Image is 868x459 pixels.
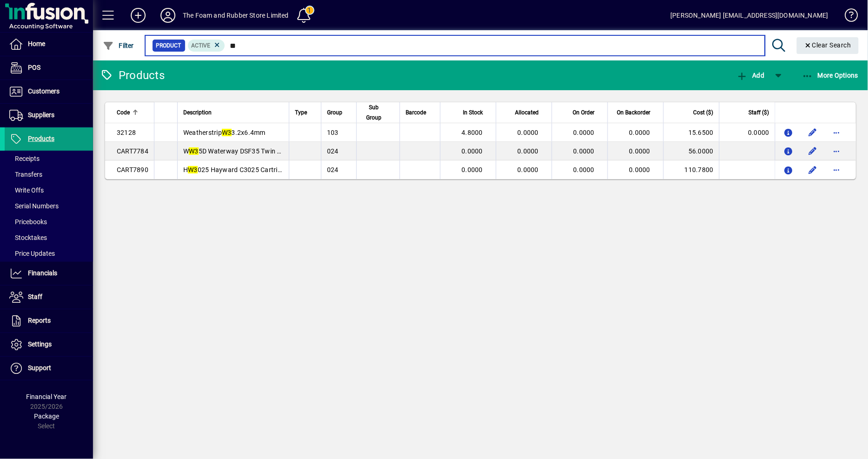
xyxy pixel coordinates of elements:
span: 0.0000 [462,147,483,155]
span: Suppliers [28,111,54,119]
div: Description [183,107,283,118]
span: Allocated [515,107,539,118]
em: W3 [222,129,232,136]
span: 0.0000 [629,129,651,136]
span: 0.0000 [518,147,539,155]
button: Add [734,67,767,84]
span: Price Updates [9,250,55,257]
a: Serial Numbers [5,198,93,214]
a: Price Updates [5,246,93,261]
div: Code [117,107,148,118]
span: CART7890 [117,166,148,173]
a: POS [5,56,93,80]
div: Type [295,107,315,118]
span: H 025 Hayward C3025 Cartridge [183,166,289,173]
span: Serial Numbers [9,202,59,210]
span: Pricebooks [9,218,47,226]
a: Settings [5,333,93,356]
td: 56.0000 [663,142,719,160]
button: More options [829,162,844,177]
span: Receipts [9,155,40,162]
span: Support [28,364,51,372]
span: In Stock [463,107,483,118]
a: Receipts [5,151,93,166]
span: 0.0000 [574,166,595,173]
a: Home [5,33,93,56]
span: Financials [28,269,57,277]
span: 103 [327,129,339,136]
div: Group [327,107,351,118]
button: More Options [800,67,861,84]
span: Description [183,107,212,118]
span: CART7784 [117,147,148,155]
div: On Backorder [614,107,659,118]
a: Knowledge Base [838,2,856,32]
span: 4.8000 [462,129,483,136]
span: Filter [103,42,134,49]
div: [PERSON_NAME] [EMAIL_ADDRESS][DOMAIN_NAME] [671,8,828,23]
span: Active [192,42,211,49]
span: Settings [28,340,52,348]
span: 0.0000 [462,166,483,173]
button: More options [829,144,844,159]
span: More Options [802,72,859,79]
button: Filter [100,37,136,54]
a: Customers [5,80,93,103]
span: 0.0000 [629,147,651,155]
button: Clear [797,37,859,54]
a: Suppliers [5,104,93,127]
button: Edit [805,125,820,140]
div: Allocated [502,107,547,118]
span: Staff [28,293,42,300]
div: The Foam and Rubber Store Limited [183,8,289,23]
span: 0.0000 [574,129,595,136]
a: Write Offs [5,182,93,198]
span: W 5D Waterway DSF35 Twin Pack Cartridge [183,147,321,155]
span: 32128 [117,129,136,136]
span: 0.0000 [629,166,651,173]
span: Package [34,412,59,420]
button: Edit [805,162,820,177]
span: Transfers [9,171,42,178]
span: Cost ($) [694,107,714,118]
span: Home [28,40,45,47]
div: On Order [558,107,603,118]
span: 0.0000 [518,129,539,136]
a: Transfers [5,166,93,182]
div: Barcode [406,107,434,118]
span: Products [28,135,54,142]
span: Write Offs [9,186,44,194]
span: Financial Year [27,393,67,400]
em: W3 [188,166,198,173]
td: 110.7800 [663,160,719,179]
em: W3 [189,147,199,155]
span: Product [156,41,181,50]
span: Add [736,72,764,79]
span: POS [28,64,40,71]
span: Reports [28,317,51,324]
a: Reports [5,309,93,333]
button: Add [123,7,153,24]
span: Group [327,107,342,118]
span: Stocktakes [9,234,47,241]
span: Clear Search [804,41,852,49]
span: On Backorder [617,107,650,118]
span: 0.0000 [518,166,539,173]
div: Products [100,68,165,83]
span: Code [117,107,130,118]
span: Customers [28,87,60,95]
button: More options [829,125,844,140]
td: 0.0000 [719,123,775,142]
span: Barcode [406,107,426,118]
span: Type [295,107,307,118]
td: 15.6500 [663,123,719,142]
span: 024 [327,147,339,155]
span: 0.0000 [574,147,595,155]
button: Edit [805,144,820,159]
div: In Stock [446,107,491,118]
div: Sub Group [362,102,394,123]
span: 024 [327,166,339,173]
a: Staff [5,286,93,309]
a: Support [5,357,93,380]
span: Sub Group [362,102,386,123]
